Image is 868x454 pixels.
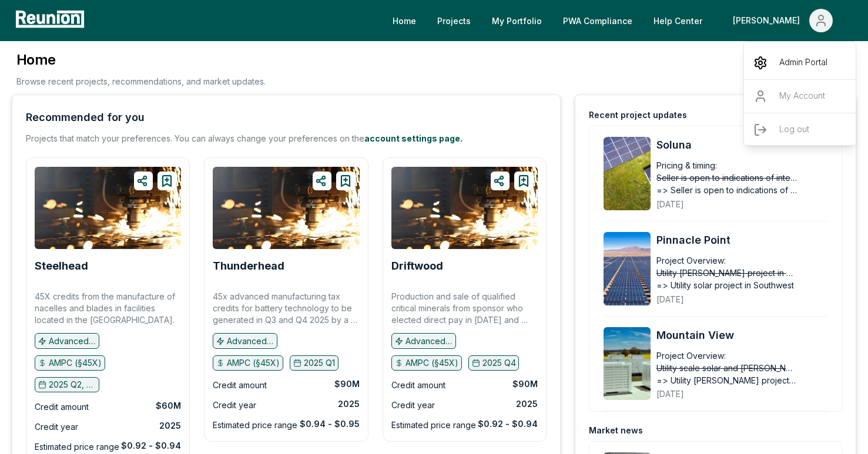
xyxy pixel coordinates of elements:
button: Advanced manufacturing [35,333,99,348]
div: $0.94 - $0.95 [300,418,360,430]
p: Advanced manufacturing [227,335,274,347]
span: => Utility solar project in Southwest [656,279,794,291]
div: Recent project updates [589,109,687,121]
div: [DATE] [656,190,847,210]
p: AMPC (§45X) [227,357,280,369]
p: AMPC (§45X) [405,357,458,369]
p: Log out [779,123,809,137]
a: Pinnacle Point [656,232,847,248]
nav: Main [383,9,856,32]
a: Soluna [656,137,847,153]
div: [DATE] [656,379,847,400]
div: Pricing & timing: [656,159,717,171]
p: Browse recent projects, recommendations, and market updates. [16,75,266,88]
a: account settings page. [364,133,463,143]
div: $60M [156,400,181,412]
img: Soluna [604,137,651,210]
a: Driftwood [391,260,443,272]
div: Credit year [213,398,256,412]
button: Advanced manufacturing [213,333,277,348]
p: 2025 Q4 [482,357,516,369]
span: => Utility [PERSON_NAME] project in Southwest [656,374,797,386]
a: Home [383,9,425,32]
div: Estimated price range [35,440,119,454]
div: $90M [512,378,538,390]
span: Utility scale solar and [PERSON_NAME] project in Southwest [656,362,797,374]
div: Project Overview: [656,254,726,267]
div: Estimated price range [213,418,297,432]
a: Help Center [644,9,712,32]
button: Advanced manufacturing [391,333,456,348]
a: My Portfolio [482,9,551,32]
a: Admin Portal [744,46,857,79]
p: Advanced manufacturing [49,335,96,347]
img: Steelhead [35,167,181,249]
button: 2025 Q1 [290,355,339,371]
a: Thunderhead [213,260,284,272]
div: Credit year [35,420,78,434]
p: 45x advanced manufacturing tax credits for battery technology to be generated in Q3 and Q4 2025 b... [213,291,359,326]
a: Mountain View [656,327,847,344]
div: Credit amount [213,378,267,392]
p: AMPC (§45X) [49,357,102,369]
p: 2025 Q1 [304,357,335,369]
div: Credit amount [391,378,445,392]
p: Production and sale of qualified critical minerals from sponsor who elected direct pay in [DATE] ... [391,291,538,326]
span: Projects that match your preferences. You can always change your preferences on the [26,133,364,143]
button: 2025 Q2, 2025 Q3, 2025 Q4 [35,377,99,392]
p: My Account [779,89,825,103]
b: Thunderhead [213,260,284,272]
a: Projects [428,9,480,32]
div: Project Overview: [656,349,726,362]
div: [DATE] [656,285,847,305]
p: Admin Portal [779,56,827,70]
span: Utility [PERSON_NAME] project in Southwest [656,267,797,279]
div: 2025 [338,398,360,410]
div: Recommended for you [26,109,145,126]
span: Seller is open to indications of interest. Seller is open to a contract for purchase of our 2025 ... [656,171,797,184]
div: 2025 [516,398,538,410]
div: [PERSON_NAME] [733,9,805,32]
h3: Home [16,51,266,69]
div: Credit year [391,398,435,412]
button: 2025 Q4 [468,355,520,371]
p: Advanced manufacturing [405,335,453,347]
div: Market news [589,425,643,436]
a: PWA Compliance [554,9,642,32]
div: Credit amount [35,400,89,414]
img: Thunderhead [213,167,359,249]
div: $0.92 - $0.94 [121,440,181,452]
a: Steelhead [35,260,88,272]
div: [PERSON_NAME] [744,46,857,151]
img: Pinnacle Point [604,232,651,305]
div: $0.92 - $0.94 [478,418,538,430]
img: Driftwood [391,167,538,249]
img: Mountain View [604,327,651,401]
div: Estimated price range [391,418,476,432]
div: 2025 [159,420,181,432]
b: Steelhead [35,260,88,272]
p: 2025 Q2, 2025 Q3, 2025 Q4 [49,379,96,391]
div: $90M [334,378,360,390]
b: Driftwood [391,260,443,272]
span: => Seller is open to indications of interest. [656,184,797,196]
button: [PERSON_NAME] [723,9,842,32]
p: 45X credits from the manufacture of nacelles and blades in facilities located in the [GEOGRAPHIC_... [35,291,181,326]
